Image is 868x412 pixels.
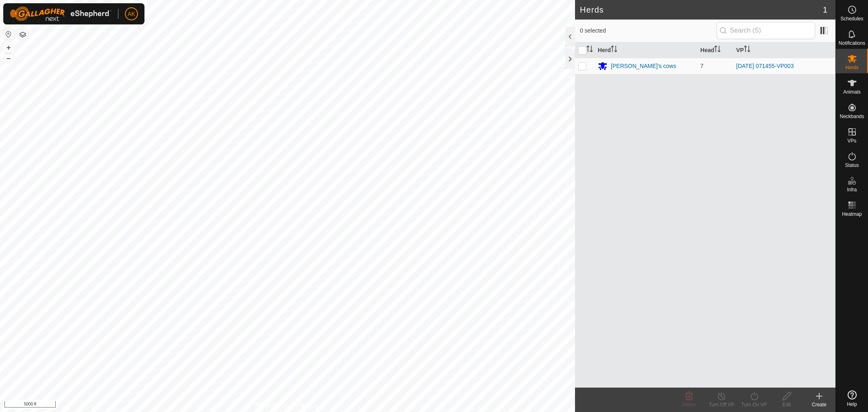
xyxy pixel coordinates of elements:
p-sorticon: Activate to sort [714,47,721,53]
span: Delete [682,402,696,408]
span: Infra [847,187,857,192]
span: 7 [700,63,704,69]
a: Contact Us [295,401,319,409]
a: Help [836,387,868,410]
span: VPs [847,138,856,143]
button: Map Layers [18,30,28,39]
div: Turn On VP [738,401,770,408]
span: AK [128,10,136,18]
span: Heatmap [842,212,862,217]
div: [PERSON_NAME]'s cows [611,62,676,70]
p-sorticon: Activate to sort [744,47,750,53]
a: Privacy Policy [256,401,286,409]
a: [DATE] 071455-VP003 [736,63,794,69]
div: Edit [770,401,803,408]
th: Head [697,42,733,58]
h2: Herds [580,5,823,15]
div: Turn Off VP [705,401,738,408]
th: Herd [595,42,697,58]
span: Notifications [839,41,865,46]
div: Create [803,401,835,408]
p-sorticon: Activate to sort [611,47,617,53]
span: Neckbands [840,114,864,119]
span: 1 [823,4,827,16]
button: + [4,43,13,53]
span: 0 selected [580,26,717,35]
span: Herds [845,65,858,70]
span: Animals [843,90,861,94]
th: VP [733,42,835,58]
button: – [4,53,13,63]
input: Search (S) [717,22,815,39]
button: Reset Map [4,29,13,39]
img: Gallagher Logo [10,7,112,21]
span: Status [845,163,859,168]
p-sorticon: Activate to sort [586,47,593,53]
span: Schedules [840,16,863,21]
span: Help [847,402,857,407]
